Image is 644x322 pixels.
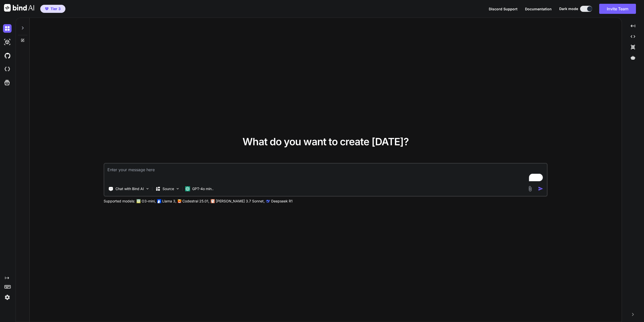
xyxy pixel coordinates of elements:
[3,24,12,33] img: darkChat
[3,65,12,74] img: cloudideIcon
[525,6,552,12] button: Documentation
[115,186,144,191] p: Chat with Bind AI
[104,199,135,204] p: Supported models:
[142,199,156,204] p: O3-mini,
[40,5,65,13] button: premiumTier 3
[192,186,214,191] p: GPT-4o min..
[178,199,181,203] img: Mistral-AI
[3,293,12,302] img: settings
[163,186,174,191] p: Source
[559,6,578,11] span: Dark mode
[157,199,161,203] img: Llama2
[137,199,141,203] img: GPT-4
[266,199,270,203] img: claude
[538,186,543,191] img: icon
[45,7,49,10] img: premium
[104,164,547,182] textarea: To enrich screen reader interactions, please activate Accessibility in Grammarly extension settings
[489,7,517,11] span: Discord Support
[185,186,190,191] img: GPT-4o mini
[162,199,176,204] p: Llama 3,
[211,199,215,203] img: claude
[525,7,552,11] span: Documentation
[145,187,150,191] img: Pick Tools
[599,4,636,14] button: Invite Team
[489,6,517,12] button: Discord Support
[527,186,533,192] img: attachment
[176,187,180,191] img: Pick Models
[182,199,209,204] p: Codestral 25.01,
[3,51,12,60] img: githubDark
[4,4,34,12] img: Bind AI
[271,199,293,204] p: Deepseek R1
[51,6,61,11] span: Tier 3
[216,199,265,204] p: [PERSON_NAME] 3.7 Sonnet,
[243,135,409,148] span: What do you want to create [DATE]?
[3,38,12,46] img: darkAi-studio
